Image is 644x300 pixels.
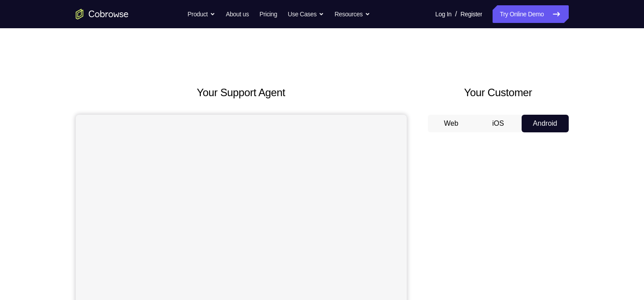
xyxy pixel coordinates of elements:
[288,5,324,23] button: Use Cases
[226,5,249,23] a: About us
[455,9,457,19] span: /
[428,115,475,132] button: Web
[460,5,482,23] a: Register
[335,5,370,23] button: Resources
[435,5,452,23] a: Log In
[475,115,522,132] button: iOS
[188,5,215,23] button: Product
[522,115,569,132] button: Android
[259,5,277,23] a: Pricing
[76,85,407,101] h2: Your Support Agent
[428,85,569,101] h2: Your Customer
[493,5,568,23] a: Try Online Demo
[76,9,129,19] a: Go to the home page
